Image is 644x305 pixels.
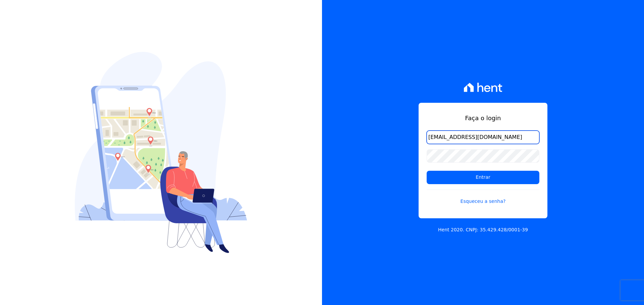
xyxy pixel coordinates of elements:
[427,171,539,184] input: Entrar
[75,52,247,253] img: Login
[438,226,528,233] p: Hent 2020. CNPJ: 35.429.428/0001-39
[427,189,539,205] a: Esqueceu a senha?
[427,113,539,123] h1: Faça o login
[427,131,539,144] input: Email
